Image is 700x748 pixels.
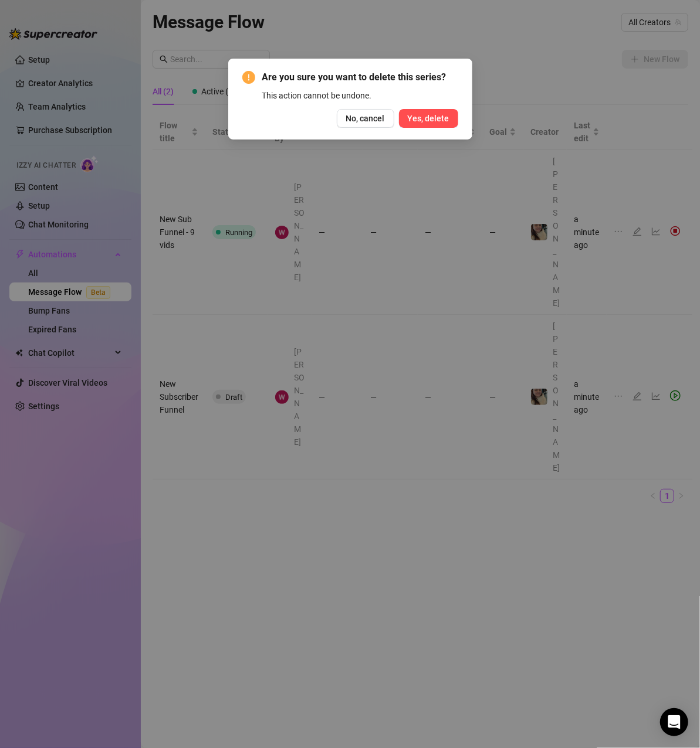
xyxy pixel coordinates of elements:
span: Are you sure you want to delete this series? [262,70,458,84]
div: Open Intercom Messenger [660,708,688,736]
span: Yes, delete [408,114,449,123]
span: No, cancel [346,114,385,123]
button: Yes, delete [399,109,458,128]
button: No, cancel [337,109,394,128]
span: exclamation-circle [242,71,255,84]
div: This action cannot be undone. [262,89,458,102]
